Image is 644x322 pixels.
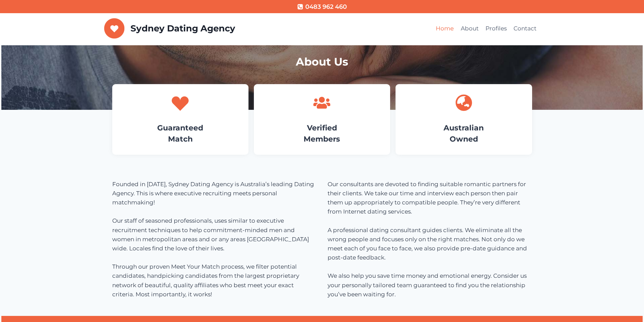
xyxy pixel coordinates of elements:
p: Sydney Dating Agency [130,23,235,34]
a: VerifiedMembers [304,123,340,144]
p: Founded in [DATE], Sydney Dating Agency is Australia’s leading Dating Agency. This is where execu... [112,180,317,299]
a: Contact [510,21,540,37]
span: 0483 962 460 [305,2,347,12]
a: Home [432,21,457,37]
h1: About Us [112,54,532,70]
p: Our consultants are devoted to finding suitable romantic partners for their clients. We take our ... [328,180,532,299]
a: Sydney Dating Agency [104,18,235,39]
a: About [457,21,482,37]
a: Profiles [482,21,510,37]
a: 0483 962 460 [297,2,347,12]
a: GuaranteedMatch [157,123,203,144]
nav: Primary [432,21,540,37]
a: AustralianOwned [444,123,484,144]
img: Sydney Dating Agency [104,18,125,39]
